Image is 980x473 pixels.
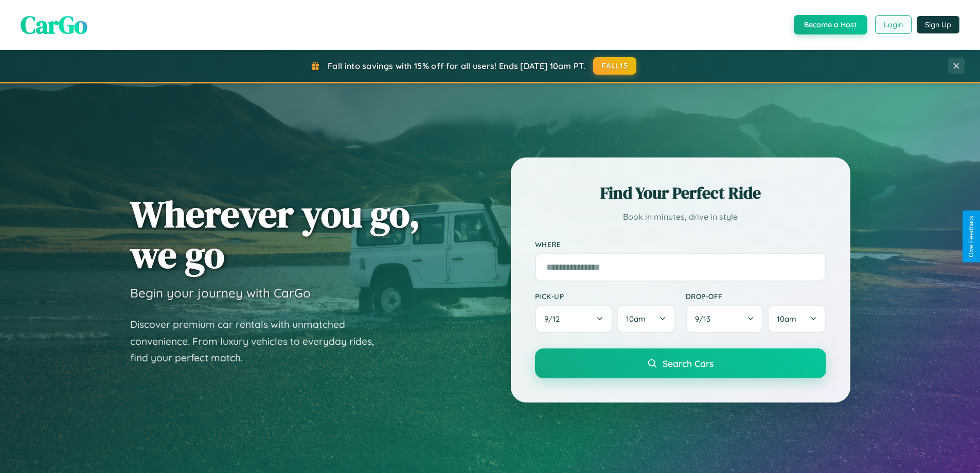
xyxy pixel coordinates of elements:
[917,16,959,33] button: Sign Up
[535,182,826,204] h2: Find Your Perfect Ride
[968,216,975,257] div: Give Feedback
[686,305,764,333] button: 9/13
[663,358,714,369] span: Search Cars
[328,61,585,71] span: Fall into savings with 15% off for all users! Ends [DATE] 10am PT.
[544,314,565,324] span: 9 / 12
[21,8,87,42] span: CarGo
[768,305,826,333] button: 10am
[130,316,387,366] p: Discover premium car rentals with unmatched convenience. From luxury vehicles to everyday rides, ...
[617,305,675,333] button: 10am
[686,292,826,301] label: Drop-off
[535,305,613,333] button: 9/12
[130,194,420,275] h1: Wherever you go, we go
[593,57,636,75] button: FALL15
[875,15,912,34] button: Login
[130,285,311,301] h3: Begin your journey with CarGo
[535,292,675,301] label: Pick-up
[777,314,796,324] span: 10am
[794,15,867,34] button: Become a Host
[535,240,826,249] label: Where
[535,348,826,378] button: Search Cars
[535,209,826,224] p: Book in minutes, drive in style
[695,314,716,324] span: 9 / 13
[626,314,646,324] span: 10am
